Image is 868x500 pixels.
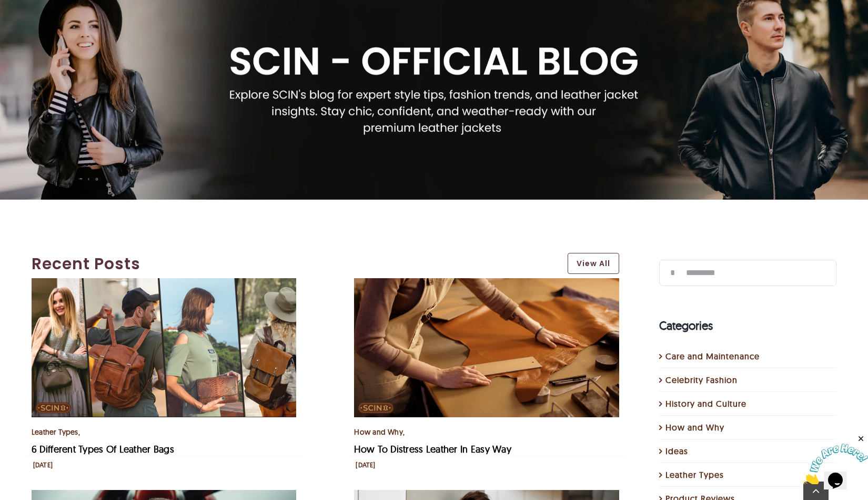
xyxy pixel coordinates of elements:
a: Recent Posts [32,252,557,276]
a: View All [568,253,619,274]
a: Celebrity Fashion [665,374,831,386]
img: How To Distress Leather In Easy Way [354,278,619,417]
a: How To Distress Leather In Easy Way [354,443,511,455]
input: Search [659,260,685,286]
a: Care and Maintenance [665,350,831,362]
input: Search... [659,260,836,286]
div: [DATE] [356,461,375,469]
iframe: chat widget [803,434,868,484]
div: [DATE] [33,461,53,469]
div: , [354,426,619,438]
div: , [32,426,297,438]
img: 6 Different Types Of Leather Bags [32,278,297,417]
a: 6 Different Types Of Leather Bags [32,279,297,290]
a: Leather Types [32,427,78,437]
a: Leather Types [665,468,831,481]
a: History and Culture [665,397,831,410]
h4: Categories [659,317,836,335]
a: How and Why [354,427,402,437]
a: How and Why [665,421,831,434]
a: Ideas [665,445,831,457]
a: 6 Different Types Of Leather Bags [32,443,174,455]
a: How To Distress Leather In Easy Way [354,279,619,290]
